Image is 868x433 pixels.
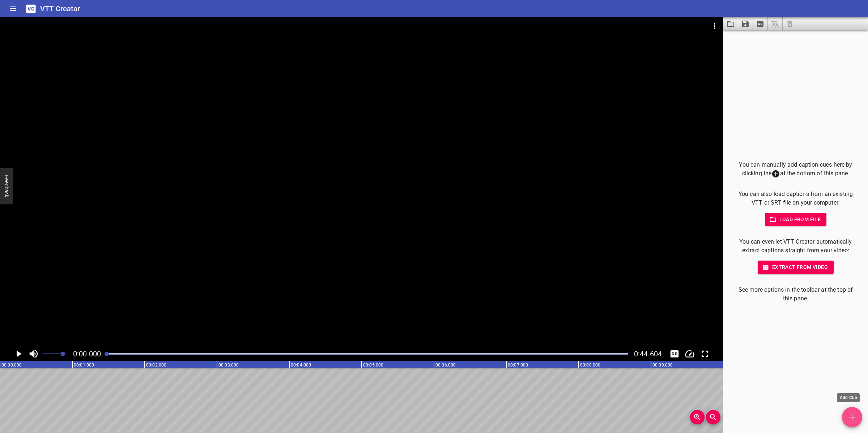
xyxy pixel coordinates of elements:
[698,347,712,361] button: Toggle fullscreen
[27,347,41,361] button: Toggle mute
[363,363,383,368] text: 00:05.000
[291,363,311,368] text: 00:04.000
[61,352,65,356] span: Set video volume
[435,363,456,368] text: 00:06.000
[652,363,673,368] text: 00:09.000
[758,261,834,274] button: Extract from video
[1,363,22,368] text: 00:00.000
[12,347,25,361] button: Play/Pause
[634,350,662,358] span: 0:44.604
[706,17,723,35] button: Video Options
[765,213,827,226] button: Load from file
[735,286,856,303] p: See more options in the toolbar at the top of this pane.
[706,410,720,424] button: Zoom Out
[735,237,856,255] p: You can even let VTT Creator automatically extract captions straight from your video:
[73,350,101,358] span: Current Time
[668,347,681,361] button: Toggle captions
[735,190,856,207] p: You can also load captions from an existing VTT or SRT file on your computer:
[741,20,750,28] svg: Save captions to file
[40,3,80,14] h6: VTT Creator
[738,17,753,30] button: Save captions to file
[683,347,697,361] button: Change Playback Speed
[735,160,856,178] p: You can manually add caption cues here by clicking the at the bottom of this pane.
[753,17,768,30] button: Extract captions from video
[508,363,528,368] text: 00:07.000
[107,353,628,355] div: Play progress
[723,17,738,30] button: Load captions from file
[580,363,600,368] text: 00:08.000
[146,363,166,368] text: 00:02.000
[726,20,735,28] svg: Load captions from file
[690,410,705,424] button: Zoom In
[74,363,94,368] text: 00:01.000
[218,363,239,368] text: 00:03.000
[763,263,828,272] span: Extract from video
[768,17,783,30] span: Add some captions below, then you can translate them.
[842,407,862,427] button: Add Cue
[771,215,821,224] span: Load from file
